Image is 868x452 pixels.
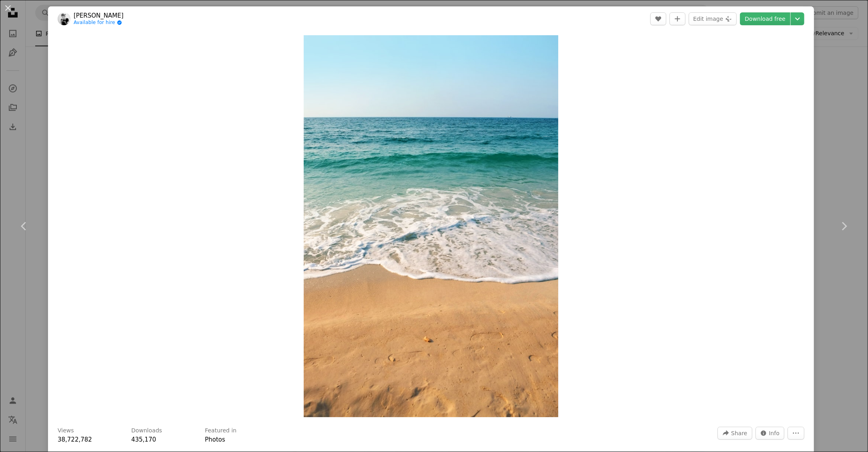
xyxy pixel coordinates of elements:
[689,12,737,25] button: Edit image
[131,427,162,435] h3: Downloads
[58,12,70,25] img: Go to Mink Mingle's profile
[670,12,686,25] button: Add to Collection
[650,12,666,25] button: Like
[769,427,780,439] span: Info
[788,427,804,440] button: More Actions
[205,427,237,435] h3: Featured in
[756,427,785,440] button: Stats about this image
[131,436,156,443] span: 435,170
[304,35,558,417] img: seashore under clear blue sky during daytime
[791,12,804,25] button: Choose download size
[58,436,92,443] span: 38,722,782
[205,436,225,443] a: Photos
[304,35,558,417] button: Zoom in on this image
[58,427,74,435] h3: Views
[74,12,124,20] a: [PERSON_NAME]
[820,188,868,265] a: Next
[718,427,752,440] button: Share this image
[731,427,747,439] span: Share
[74,20,124,26] a: Available for hire
[740,12,790,25] a: Download free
